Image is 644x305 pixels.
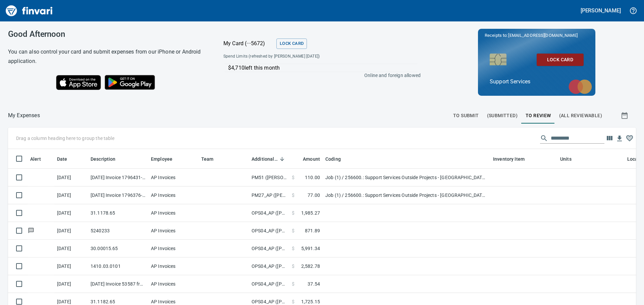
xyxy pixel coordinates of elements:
td: [DATE] Invoice 1796431-IN from Westside Concrete Accessories (1-11115) [88,169,148,186]
p: Support Services [490,78,584,86]
td: AP Invoices [148,204,199,222]
span: 1,985.27 [301,210,320,216]
span: (All Reviewable) [559,111,602,120]
button: Show transactions within a particular date range [614,107,636,124]
button: Lock Card [537,54,584,66]
span: Units [560,155,580,163]
span: 77.00 [308,192,320,199]
span: 871.89 [305,227,320,234]
img: Finvari [4,3,54,19]
td: 5240233 [88,222,148,240]
button: Column choices favorited. Click to reset to default [625,133,635,143]
span: Date [57,155,76,163]
span: [EMAIL_ADDRESS][DOMAIN_NAME] [507,32,578,39]
span: 110.00 [305,174,320,181]
td: OPS04_AP ([PERSON_NAME], [PERSON_NAME], [PERSON_NAME], [PERSON_NAME], [PERSON_NAME]) [249,204,289,222]
td: Job (1) / 256600.: Support Services Outside Projects - [GEOGRAPHIC_DATA] / 1013. 24.: [PERSON_NAM... [323,186,490,204]
img: Get it on Google Play [101,71,159,93]
td: [DATE] [54,186,88,204]
span: To Submit [453,111,479,120]
span: Inventory Item [493,155,525,163]
span: To Review [526,111,551,120]
td: [DATE] Invoice 1796376-IN from Westside Concrete Accessories (1-11115) [88,186,148,204]
span: Description [91,155,116,163]
span: Lock Card [280,40,304,48]
span: Spend Limits (refreshed by [PERSON_NAME] [DATE]) [223,53,370,60]
span: $ [292,174,294,181]
td: [DATE] [54,240,88,257]
td: [DATE] [54,275,88,293]
td: AP Invoices [148,275,199,293]
button: Choose columns to display [604,133,614,143]
span: 5,991.34 [301,245,320,252]
td: AP Invoices [148,257,199,275]
nav: breadcrumb [8,111,40,120]
span: $ [292,192,294,199]
span: Amount [294,155,320,163]
h3: Good Afternoon [8,29,207,39]
span: 1,725.15 [301,298,320,305]
img: mastercard.svg [565,76,595,97]
span: (Submitted) [487,111,518,120]
span: $ [292,298,294,305]
span: Employee [151,155,172,163]
td: Job (1) / 256600.: Support Services Outside Projects - [GEOGRAPHIC_DATA] / 1013. 24.: [PERSON_NAM... [323,169,490,186]
td: AP Invoices [148,222,199,240]
td: OPS04_AP ([PERSON_NAME], [PERSON_NAME], [PERSON_NAME], [PERSON_NAME], [PERSON_NAME]) [249,222,289,240]
td: OPS04_AP ([PERSON_NAME], [PERSON_NAME], [PERSON_NAME], [PERSON_NAME], [PERSON_NAME]) [249,257,289,275]
span: $ [292,245,294,252]
td: OPS04_AP ([PERSON_NAME], [PERSON_NAME], [PERSON_NAME], [PERSON_NAME], [PERSON_NAME]) [249,275,289,293]
td: 31.1178.65 [88,204,148,222]
span: Alert [30,155,41,163]
h5: [PERSON_NAME] [581,7,621,14]
td: [DATE] [54,169,88,186]
p: Drag a column heading here to group the table [16,135,114,142]
td: AP Invoices [148,169,199,186]
span: Amount [303,155,320,163]
p: My Expenses [8,111,40,120]
span: Has messages [28,228,35,233]
button: [PERSON_NAME] [579,5,623,16]
p: My Card (···5672) [223,40,274,48]
span: Inventory Item [493,155,533,163]
span: Team [201,155,214,163]
p: $4,710 left this month [228,64,417,72]
span: $ [292,263,294,270]
span: Units [560,155,572,163]
span: Additional Reviewer [252,155,286,163]
span: $ [292,281,294,287]
span: 2,582.78 [301,263,320,270]
td: [DATE] [54,204,88,222]
td: AP Invoices [148,240,199,257]
span: $ [292,227,294,234]
span: Description [91,155,124,163]
span: 37.54 [308,281,320,287]
span: Alert [30,155,50,163]
td: [DATE] [54,222,88,240]
p: Online and foreign allowed [218,72,421,79]
td: PM27_AP ([PERSON_NAME], [PERSON_NAME]) [249,186,289,204]
td: [DATE] Invoice 53587 from Van-port Rigging Inc (1-11072) [88,275,148,293]
span: Employee [151,155,181,163]
button: Lock Card [276,39,307,49]
td: PM51 ([PERSON_NAME], [PERSON_NAME]) [249,169,289,186]
span: Coding [325,155,341,163]
button: Download Table [614,134,625,144]
span: Date [57,155,67,163]
td: 1410.03.0101 [88,257,148,275]
td: AP Invoices [148,186,199,204]
span: Additional Reviewer [252,155,278,163]
img: Download on the App Store [56,75,101,90]
td: OPS04_AP ([PERSON_NAME], [PERSON_NAME], [PERSON_NAME], [PERSON_NAME], [PERSON_NAME]) [249,240,289,257]
span: $ [292,210,294,216]
td: [DATE] [54,257,88,275]
td: 30.00015.65 [88,240,148,257]
span: Coding [325,155,350,163]
span: Lock Card [542,56,578,64]
p: Receipts to: [485,32,589,39]
span: Team [201,155,222,163]
h6: You can also control your card and submit expenses from our iPhone or Android application. [8,47,207,66]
